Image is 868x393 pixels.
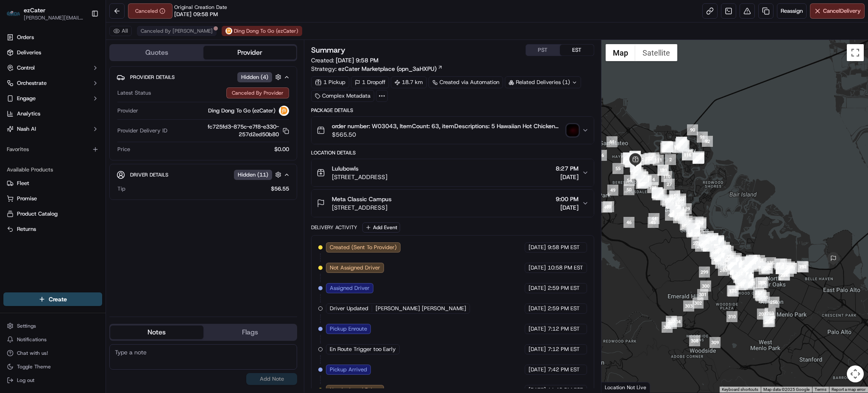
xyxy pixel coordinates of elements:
[689,226,700,237] div: 294
[26,132,69,138] span: [PERSON_NAME]
[60,187,103,194] a: Powered byPylon
[117,146,130,153] span: Price
[636,178,647,189] div: 53
[689,220,700,231] div: 31
[715,258,726,269] div: 162
[312,117,593,144] button: order number: W03043, ItemCount: 63, itemDescriptions: 5 Hawaiian Hot Chicken Bowl, 10 Steak Bowl...
[645,153,656,164] div: 101
[332,203,392,212] span: [STREET_ADDRESS]
[635,169,646,180] div: 63
[687,227,698,238] div: 291
[734,268,745,279] div: 312
[738,256,749,267] div: 260
[556,195,579,203] span: 9:00 PM
[682,216,693,227] div: 37
[338,65,437,73] span: ezCater Marketplace (opn_3aHXPU)
[703,241,714,252] div: 283
[639,154,650,165] div: 26
[689,225,700,236] div: 292
[174,4,227,11] span: Original Creation Date
[238,171,268,179] span: Hidden ( 11 )
[781,7,803,15] span: Reassign
[777,3,807,19] button: Reassign
[526,45,560,56] button: PST
[745,257,756,268] div: 262
[643,153,654,164] div: 122
[117,127,167,135] span: Provider Delivery ID
[798,261,809,272] div: 191
[17,34,34,41] span: Orders
[3,222,102,236] button: Returns
[693,152,704,163] div: 100
[3,320,102,332] button: Settings
[759,292,770,303] div: 208
[707,233,718,244] div: 286
[128,3,172,19] div: Canceled
[17,336,47,343] span: Notifications
[3,334,102,345] button: Notifications
[606,136,618,147] div: 61
[621,153,632,164] div: 62
[279,106,289,116] img: ddtg_logo_v2.png
[691,238,702,249] div: 279
[734,268,745,279] div: 224
[274,146,289,153] span: $0.00
[560,45,594,56] button: EST
[728,258,739,269] div: 275
[673,212,684,223] div: 125
[3,347,102,359] button: Chat with us!
[728,259,739,270] div: 270
[666,316,677,327] div: 307
[776,263,787,274] div: 134
[732,269,743,280] div: 210
[174,11,218,18] span: [DATE] 09:58 PM
[678,213,689,224] div: 38
[780,259,791,270] div: 192
[732,268,743,279] div: 238
[17,110,40,118] span: Analytics
[7,180,99,187] a: Fleet
[24,14,84,21] span: [PERSON_NAME][EMAIL_ADDRESS][DOMAIN_NAME]
[17,79,47,87] span: Orchestrate
[641,175,652,186] div: 76
[7,11,20,17] img: ezCater
[665,210,676,221] div: 43
[672,142,683,153] div: 114
[311,76,349,88] div: 1 Pickup
[687,124,698,135] div: 90
[728,286,739,297] div: 176
[17,180,29,187] span: Fleet
[675,194,686,205] div: 123
[700,234,711,245] div: 278
[631,163,642,174] div: 81
[338,65,443,73] a: ezCater Marketplace (opn_3aHXPU)
[779,269,790,281] div: 221
[647,182,658,193] div: 108
[332,173,387,181] span: [STREET_ADDRESS]
[768,297,779,308] div: 256
[623,184,634,195] div: 50
[757,309,768,320] div: 207
[505,76,581,88] div: Related Deliveries (1)
[311,46,345,54] h3: Summary
[743,261,754,272] div: 265
[784,261,795,272] div: 219
[17,225,36,233] span: Returns
[746,278,757,289] div: 198
[693,298,704,309] div: 302
[623,152,634,163] div: 12
[17,210,58,218] span: Product Catalog
[72,168,78,174] div: 💻
[730,267,741,278] div: 163
[109,26,132,36] button: All
[671,316,682,327] div: 304
[764,316,775,327] div: 206
[635,44,677,61] button: Show satellite imagery
[428,76,503,88] a: Created via Automation
[351,76,389,88] div: 1 Dropoff
[17,377,34,384] span: Log out
[629,151,640,162] div: 22
[7,195,99,202] a: Promise
[24,6,45,14] button: ezCater
[70,132,73,138] span: •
